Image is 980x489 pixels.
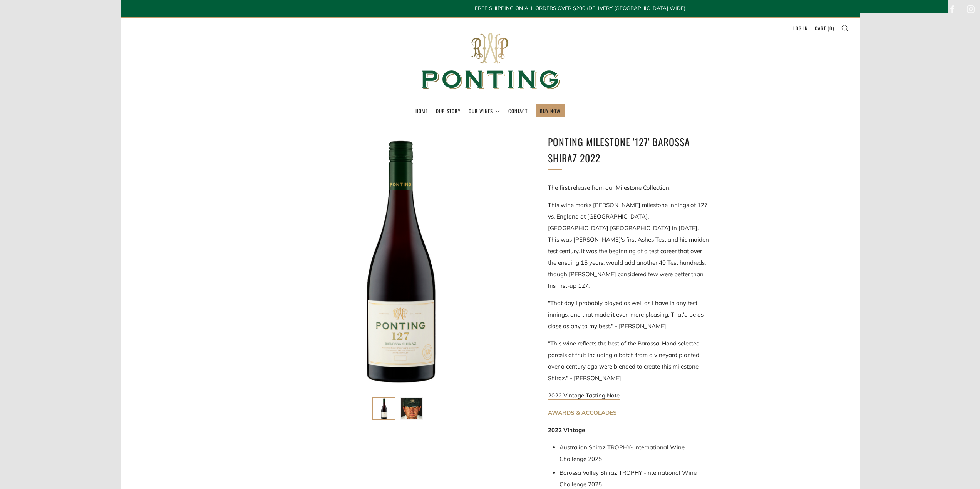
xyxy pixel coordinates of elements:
[548,297,710,332] p: "That day I probably played as well as I have in any test innings, and that made it even more ple...
[373,398,395,419] img: Load image into Gallery viewer, Ponting Milestone &#39;127&#39; Barossa Shiraz 2022
[829,24,833,32] span: 0
[548,134,710,166] h1: Ponting Milestone '127' Barossa Shiraz 2022
[560,444,630,451] span: Australian Shiraz TROPHY
[560,469,646,476] span: Barossa Valley Shiraz TROPHY -
[548,199,710,292] p: This wine marks [PERSON_NAME] milestone innings of 127 vs. England at [GEOGRAPHIC_DATA], [GEOGRAP...
[401,398,422,419] img: Load image into Gallery viewer, Ponting Milestone &#39;127&#39; Barossa Shiraz 2022
[793,22,808,34] a: Log in
[548,409,617,416] strong: AWARDS & ACCOLADES
[436,105,461,117] a: Our Story
[540,105,560,117] a: BUY NOW
[548,426,585,434] strong: 2022 Vintage
[508,105,528,117] a: Contact
[415,105,428,117] a: Home
[469,105,500,117] a: Our Wines
[548,392,620,400] a: 2022 Vintage Tasting Note
[548,182,710,194] p: The first release from our Milestone Collection.
[548,338,710,384] p: "This wine reflects the best of the Barossa. Hand selected parcels of fruit including a batch fro...
[413,18,567,104] img: Ponting Wines
[815,22,834,34] a: Cart (0)
[372,397,395,420] button: Load image into Gallery viewer, Ponting Milestone &#39;127&#39; Barossa Shiraz 2022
